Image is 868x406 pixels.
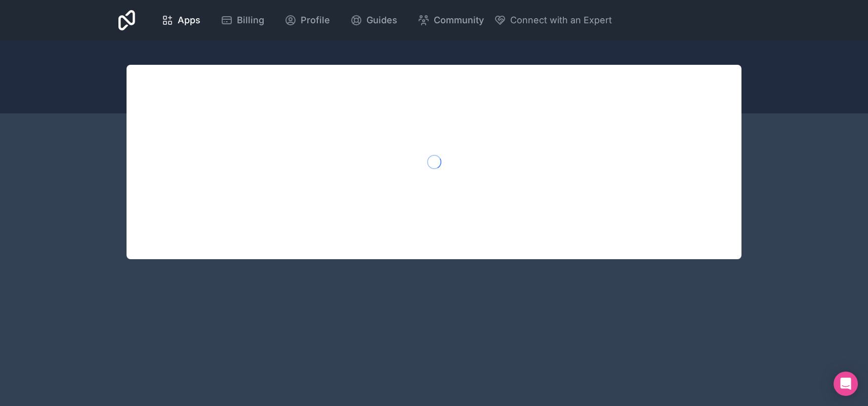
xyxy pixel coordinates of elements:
div: Open Intercom Messenger [834,372,858,396]
a: Guides [342,9,405,31]
a: Profile [276,9,338,31]
span: Billing [237,13,264,27]
button: Connect with an Expert [494,13,612,27]
span: Connect with an Expert [510,13,612,27]
a: Billing [213,9,272,31]
span: Apps [178,13,200,27]
span: Guides [366,13,397,27]
a: Community [409,9,492,31]
span: Community [434,13,484,27]
a: Apps [153,9,209,31]
span: Profile [301,13,330,27]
